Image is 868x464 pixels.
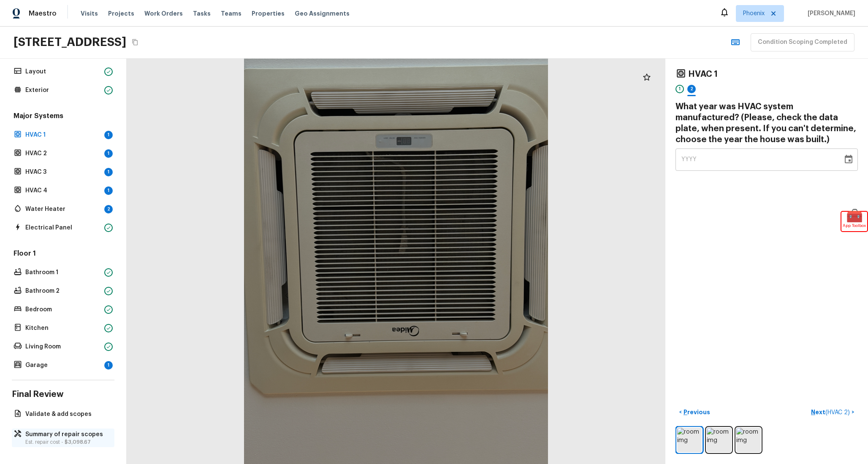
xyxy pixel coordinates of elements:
[104,186,113,195] div: 1
[12,249,114,260] h5: Floor 1
[736,428,761,452] img: room img
[108,9,134,18] span: Projects
[12,389,114,400] h4: Final Review
[25,224,101,232] p: Electrical Panel
[677,428,702,452] img: room img
[688,69,718,80] h4: HVAC 1
[687,85,696,93] div: 2
[25,439,109,445] p: Est. repair cost -
[25,343,101,351] p: Living Room
[104,205,113,213] div: 2
[707,428,731,452] img: room img
[104,149,113,158] div: 1
[193,11,211,16] span: Tasks
[104,131,113,139] div: 1
[295,9,350,18] span: Geo Assignments
[681,156,697,162] span: Year
[25,305,101,314] p: Bedroom
[25,268,101,277] p: Bathroom 1
[743,9,765,18] span: Phoenix
[29,9,57,18] span: Maestro
[841,212,867,220] span: 🧰
[252,9,285,18] span: Properties
[811,408,852,417] p: Next
[808,405,858,419] button: Next(HVAC 2)>
[25,131,101,139] p: HVAC 1
[25,430,109,439] p: Summary of repair scopes
[81,9,98,18] span: Visits
[25,168,101,176] p: HVAC 3
[25,324,101,332] p: Kitchen
[130,37,141,48] button: Copy Address
[25,361,101,370] p: Garage
[675,101,858,145] h4: What year was HVAC system manufactured? (Please, check the data plate, when present. If you can't...
[25,205,101,213] p: Water Heater
[825,410,850,415] span: ( HVAC 2 )
[25,149,101,158] p: HVAC 2
[25,67,101,76] p: Layout
[840,151,857,168] button: Choose date
[675,405,713,419] button: <Previous
[12,111,114,122] h5: Major Systems
[221,9,241,18] span: Teams
[843,221,866,230] span: App Toolbox
[144,9,183,18] span: Work Orders
[25,186,101,195] p: HVAC 4
[682,408,710,416] p: Previous
[104,168,113,176] div: 1
[25,410,109,418] p: Validate & add scopes
[675,85,684,93] div: 1
[804,9,855,18] span: [PERSON_NAME]
[65,440,91,445] span: $3,098.67
[841,212,867,231] div: 🧰App Toolbox
[25,287,101,295] p: Bathroom 2
[104,361,113,370] div: 1
[25,86,101,94] p: Exterior
[14,35,126,50] h2: [STREET_ADDRESS]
